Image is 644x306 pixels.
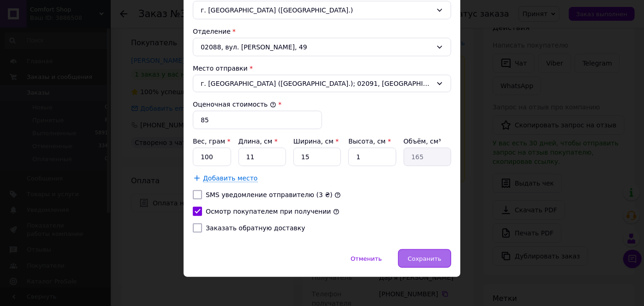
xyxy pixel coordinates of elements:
span: Добавить место [203,174,258,182]
div: Объём, см³ [404,137,451,146]
label: Вес, грам [193,138,231,145]
label: Длина, см [239,138,278,145]
div: 02088, вул. [PERSON_NAME], 49 [193,38,451,56]
label: Осмотр покупателем при получении [206,208,331,215]
label: Оценочная стоимость [193,101,276,108]
div: Отделение [193,27,451,36]
span: г. [GEOGRAPHIC_DATA] ([GEOGRAPHIC_DATA].); 02091, [GEOGRAPHIC_DATA], 164 [201,79,432,88]
label: Заказать обратную доставку [206,224,305,232]
label: Высота, см [348,138,391,145]
div: Место отправки [193,64,451,73]
label: SMS уведомление отправителю (3 ₴) [206,191,333,198]
span: Отменить [351,255,382,262]
div: г. [GEOGRAPHIC_DATA] ([GEOGRAPHIC_DATA].) [193,1,451,19]
label: Ширина, см [293,138,339,145]
span: Сохранить [408,255,441,262]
